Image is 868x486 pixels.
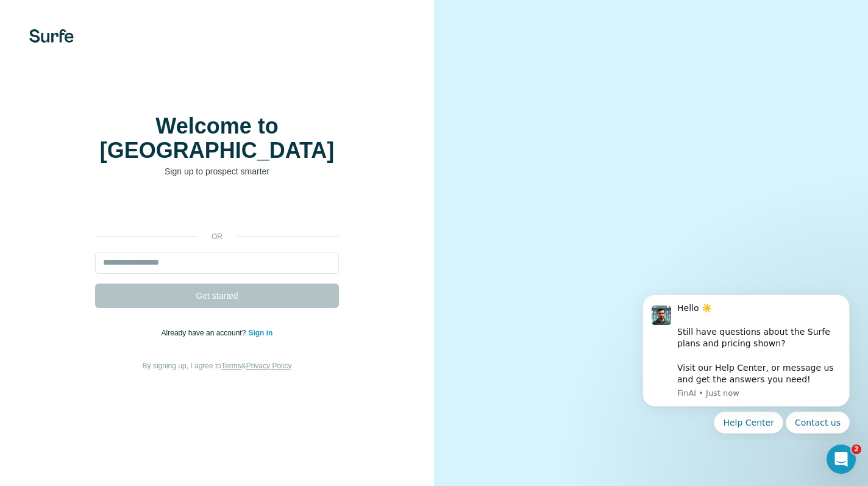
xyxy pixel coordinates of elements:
p: or [197,231,237,242]
span: Already have an account? [162,329,249,337]
iframe: Sign in with Google Button [89,196,345,223]
h1: Welcome to [GEOGRAPHIC_DATA] [95,114,339,163]
span: By signing up, I agree to & [143,362,292,370]
iframe: Intercom live chat [827,445,856,474]
img: Surfe's logo [29,29,74,43]
p: Sign up to prospect smarter [95,165,339,177]
a: Terms [221,362,241,370]
a: Sign in [248,329,272,337]
span: 2 [852,445,861,454]
a: Privacy Policy [246,362,292,370]
iframe: Intercom notifications message [624,284,868,441]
